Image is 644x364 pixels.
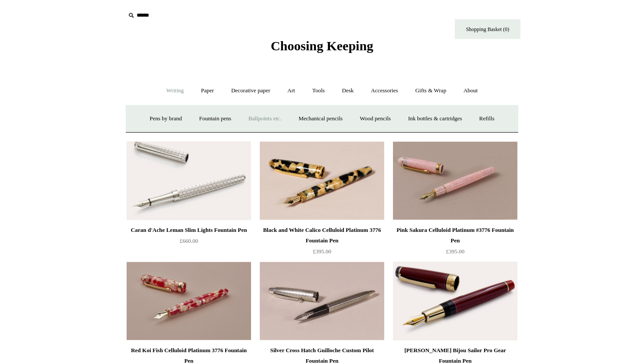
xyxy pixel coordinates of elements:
[262,225,382,246] div: Black and White Calico Celluloid Platinum 3776 Fountain Pen
[393,262,517,340] a: Ruby Wajima Bijou Sailor Pro Gear Fountain Pen Ruby Wajima Bijou Sailor Pro Gear Fountain Pen
[393,262,517,340] img: Ruby Wajima Bijou Sailor Pro Gear Fountain Pen
[241,107,289,130] a: Ballpoints etc.
[280,79,303,102] a: Art
[352,107,399,130] a: Wood pencils
[400,107,470,130] a: Ink bottles & cartridges
[395,225,515,246] div: Pink Sakura Celluloid Platinum #3776 Fountain Pen
[260,262,384,340] a: Silver Cross Hatch Guilloche Custom Pilot Fountain Pen Silver Cross Hatch Guilloche Custom Pilot ...
[393,141,517,220] img: Pink Sakura Celluloid Platinum #3776 Fountain Pen
[260,141,384,220] a: Black and White Calico Celluloid Platinum 3776 Fountain Pen Black and White Calico Celluloid Plat...
[127,262,251,340] img: Red Koi Fish Celluloid Platinum 3776 Fountain Pen
[260,141,384,220] img: Black and White Calico Celluloid Platinum 3776 Fountain Pen
[260,262,384,340] img: Silver Cross Hatch Guilloche Custom Pilot Fountain Pen
[313,248,331,255] span: £395.00
[407,79,454,102] a: Gifts & Wrap
[127,225,251,261] a: Caran d'Ache Leman Slim Lights Fountain Pen £660.00
[193,79,222,102] a: Paper
[334,79,362,102] a: Desk
[260,225,384,261] a: Black and White Calico Celluloid Platinum 3776 Fountain Pen £395.00
[127,262,251,340] a: Red Koi Fish Celluloid Platinum 3776 Fountain Pen Red Koi Fish Celluloid Platinum 3776 Fountain Pen
[159,79,192,102] a: Writing
[393,225,517,261] a: Pink Sakura Celluloid Platinum #3776 Fountain Pen £395.00
[471,107,502,130] a: Refills
[127,141,251,220] img: Caran d'Ache Leman Slim Lights Fountain Pen
[446,248,464,255] span: £395.00
[191,107,239,130] a: Fountain pens
[304,79,333,102] a: Tools
[180,238,198,244] span: £660.00
[393,141,517,220] a: Pink Sakura Celluloid Platinum #3776 Fountain Pen Pink Sakura Celluloid Platinum #3776 Fountain Pen
[271,38,373,53] span: Choosing Keeping
[363,79,406,102] a: Accessories
[456,79,486,102] a: About
[129,225,249,235] div: Caran d'Ache Leman Slim Lights Fountain Pen
[290,107,350,130] a: Mechanical pencils
[127,141,251,220] a: Caran d'Ache Leman Slim Lights Fountain Pen Caran d'Ache Leman Slim Lights Fountain Pen
[223,79,278,102] a: Decorative paper
[271,45,373,52] a: Choosing Keeping
[142,107,190,130] a: Pens by brand
[455,19,520,39] a: Shopping Basket (0)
